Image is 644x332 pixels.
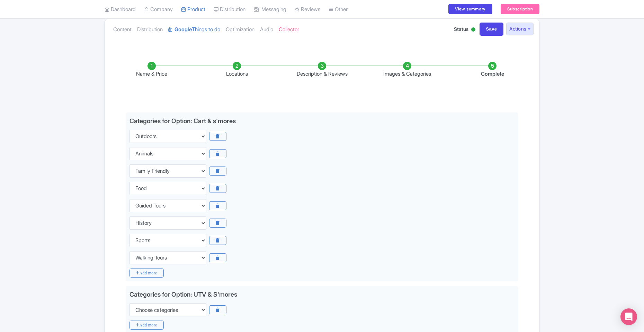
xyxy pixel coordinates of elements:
[506,23,534,35] button: Actions
[137,19,163,41] a: Distribution
[168,19,220,41] a: GoogleThings to do
[279,19,299,41] a: Collector
[365,62,450,78] li: Images & Categories
[129,269,164,278] i: Add more
[450,62,535,78] li: Complete
[194,62,279,78] li: Locations
[226,19,254,41] a: Optimization
[260,19,273,41] a: Audio
[109,62,194,78] li: Name & Price
[448,4,492,15] a: View summary
[175,26,192,34] strong: Google
[113,19,132,41] a: Content
[129,291,237,298] div: Categories for Option: UTV & S'mores
[470,25,477,35] div: Active
[129,117,236,125] div: Categories for Option: Cart & s'mores
[620,308,637,325] div: Open Intercom Messenger
[279,62,365,78] li: Description & Reviews
[501,4,539,15] a: Subscription
[454,25,468,33] span: Status
[129,321,164,330] i: Add more
[480,23,504,36] input: Save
